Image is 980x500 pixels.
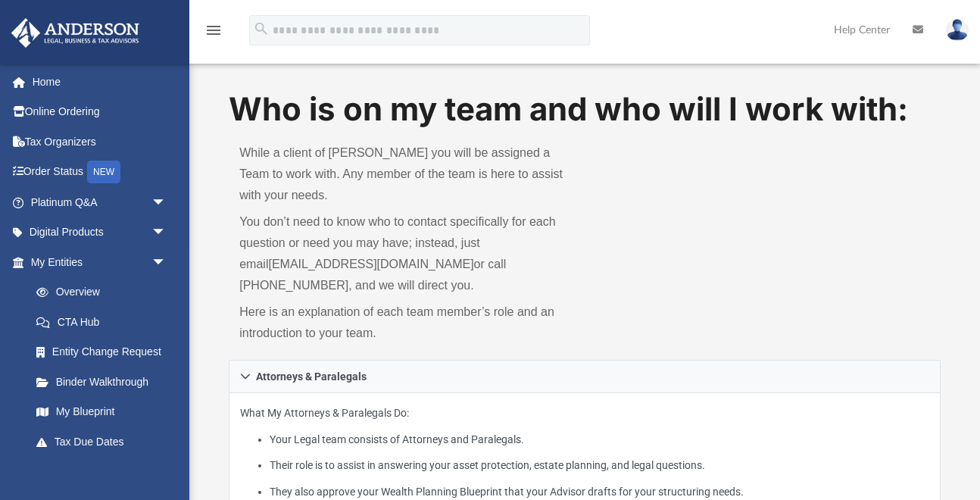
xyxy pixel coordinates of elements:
img: User Pic [946,19,969,41]
i: search [253,20,270,37]
a: Entity Change Request [21,337,189,367]
a: Home [11,67,189,97]
a: Tax Due Dates [21,427,189,457]
li: Their role is to assist in answering your asset protection, estate planning, and legal questions. [270,456,929,475]
span: Attorneys & Paralegals [256,371,367,382]
a: [EMAIL_ADDRESS][DOMAIN_NAME] [268,258,473,270]
a: Overview [21,277,189,308]
span: arrow_drop_down [151,247,182,278]
p: You don’t need to know who to contact specifically for each question or need you may have; instea... [239,211,574,296]
a: Online Ordering [11,97,189,127]
a: Order StatusNEW [11,157,189,188]
a: My Entitiesarrow_drop_down [11,247,189,277]
a: Platinum Q&Aarrow_drop_down [11,187,189,217]
img: Anderson Advisors Platinum Portal [7,18,144,48]
a: menu [204,29,223,39]
a: Digital Productsarrow_drop_down [11,217,189,248]
a: Attorneys & Paralegals [229,360,941,393]
a: My Blueprint [21,397,182,427]
p: Here is an explanation of each team member’s role and an introduction to your team. [239,302,574,344]
i: menu [204,21,223,39]
li: Your Legal team consists of Attorneys and Paralegals. [270,430,929,449]
a: CTA Hub [21,307,189,337]
p: While a client of [PERSON_NAME] you will be assigned a Team to work with. Any member of the team ... [239,142,574,206]
span: arrow_drop_down [151,217,182,248]
div: NEW [87,161,120,183]
h1: Who is on my team and who will I work with: [229,87,941,132]
a: Binder Walkthrough [21,367,189,397]
span: arrow_drop_down [151,187,182,218]
a: Tax Organizers [11,127,189,157]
